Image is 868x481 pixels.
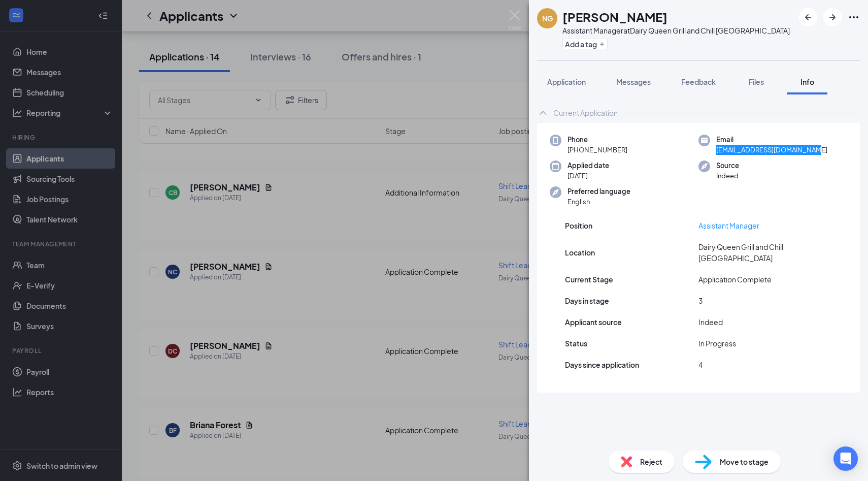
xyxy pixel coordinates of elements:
button: PlusAdd a tag [562,39,608,49]
span: 3 [698,295,703,306]
svg: Plus [599,41,605,47]
span: Location [565,247,595,258]
span: Preferred language [567,186,630,197]
span: Indeed [716,171,739,181]
span: Applied date [567,161,609,171]
span: 4 [698,359,703,370]
span: English [567,197,630,207]
div: Assistant Manager at Dairy Queen Grill and Chill [GEOGRAPHIC_DATA] [562,25,790,36]
svg: Ellipses [848,11,860,23]
span: Current Stage [565,274,613,285]
svg: ArrowRight [826,11,839,23]
span: Messages [616,77,651,86]
span: Info [800,77,814,86]
span: [EMAIL_ADDRESS][DOMAIN_NAME] [716,145,827,155]
span: Reject [640,456,662,467]
div: Open Intercom Messenger [833,446,858,471]
div: Current Application [553,108,618,118]
button: ArrowRight [823,8,842,26]
span: Application [547,77,586,86]
button: ArrowLeftNew [799,8,817,26]
span: Source [716,161,739,171]
a: Assistant Manager [698,221,759,230]
h1: [PERSON_NAME] [562,8,667,25]
span: In Progress [698,338,736,349]
span: Email [716,135,827,145]
span: [PHONE_NUMBER] [567,145,627,155]
span: Days since application [565,359,639,370]
span: Applicant source [565,316,622,328]
span: Application Complete [698,274,772,285]
span: [DATE] [567,171,609,181]
svg: ChevronUp [537,107,549,119]
span: Phone [567,135,627,145]
span: Feedback [681,77,716,86]
svg: ArrowLeftNew [802,11,814,23]
span: Status [565,338,587,349]
span: Files [749,77,764,86]
span: Dairy Queen Grill and Chill [GEOGRAPHIC_DATA] [698,241,832,264]
span: Indeed [698,316,723,328]
span: Move to stage [720,456,769,467]
div: NG [542,13,553,23]
span: Position [565,220,592,231]
span: Days in stage [565,295,609,306]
